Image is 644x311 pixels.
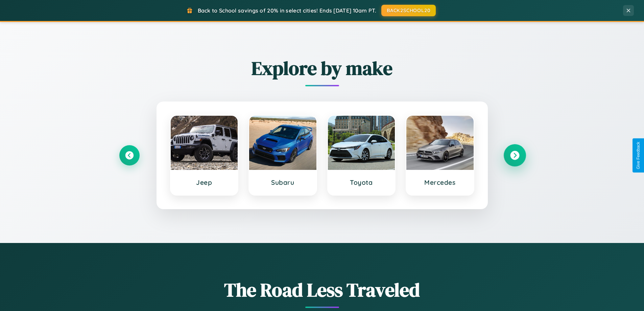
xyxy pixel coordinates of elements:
[256,178,310,186] h3: Subaru
[119,55,525,81] h2: Explore by make
[335,178,388,186] h3: Toyota
[381,5,436,16] button: BACK2SCHOOL20
[413,178,467,186] h3: Mercedes
[198,7,376,14] span: Back to School savings of 20% in select cities! Ends [DATE] 10am PT.
[177,178,231,186] h3: Jeep
[119,277,525,303] h1: The Road Less Traveled
[636,142,641,169] div: Give Feedback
